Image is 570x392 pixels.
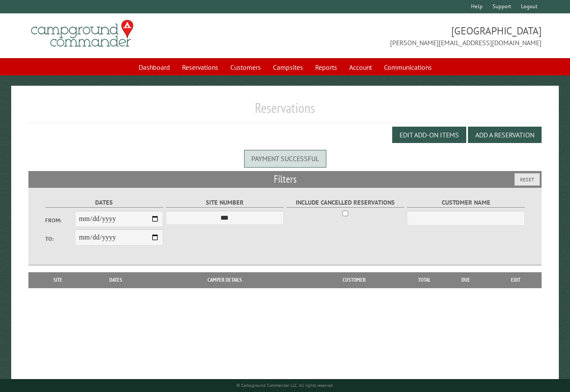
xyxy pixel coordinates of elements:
[83,272,149,288] th: Dates
[310,59,342,75] a: Reports
[442,272,490,288] th: Due
[45,235,74,243] label: To:
[33,272,83,288] th: Site
[301,272,407,288] th: Customer
[514,173,540,186] button: Reset
[133,59,175,75] a: Dashboard
[177,59,223,75] a: Reservations
[285,24,542,48] span: [GEOGRAPHIC_DATA] [PERSON_NAME][EMAIL_ADDRESS][DOMAIN_NAME]
[392,127,466,143] button: Edit Add-on Items
[379,59,437,75] a: Communications
[45,216,74,224] label: From:
[244,150,326,167] div: Payment successful
[286,198,404,208] label: Include Cancelled Reservations
[166,198,284,208] label: Site Number
[236,383,334,388] small: © Campground Commander LLC. All rights reserved.
[28,171,542,187] h2: Filters
[407,198,525,208] label: Customer Name
[225,59,266,75] a: Customers
[45,198,163,208] label: Dates
[468,127,542,143] button: Add a Reservation
[149,272,301,288] th: Camper Details
[407,272,442,288] th: Total
[490,272,542,288] th: Edit
[28,17,136,50] img: Campground Commander
[28,100,542,123] h1: Reservations
[268,59,308,75] a: Campsites
[344,59,377,75] a: Account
